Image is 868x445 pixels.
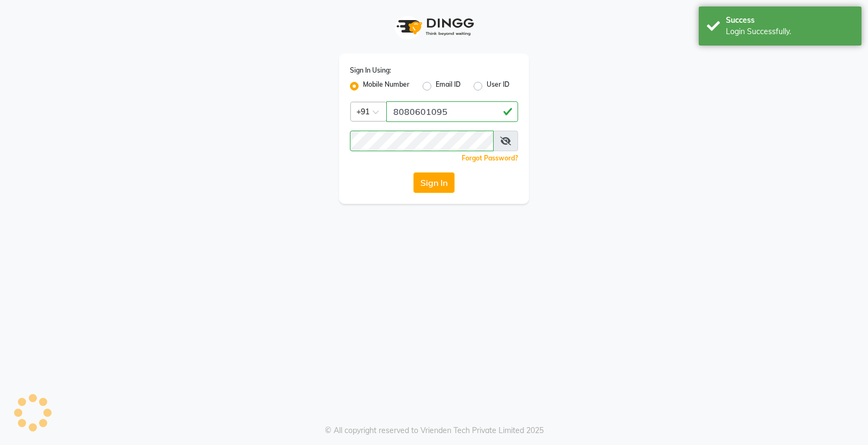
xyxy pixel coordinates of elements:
[726,26,853,37] div: Login Successfully.
[462,154,518,162] a: Forgot Password?
[350,131,494,151] input: Username
[413,172,455,193] button: Sign In
[391,11,477,43] img: logo1.svg
[363,80,410,93] label: Mobile Number
[350,66,391,75] label: Sign In Using:
[726,15,853,26] div: Success
[487,80,509,93] label: User ID
[386,101,518,122] input: Username
[436,80,461,93] label: Email ID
